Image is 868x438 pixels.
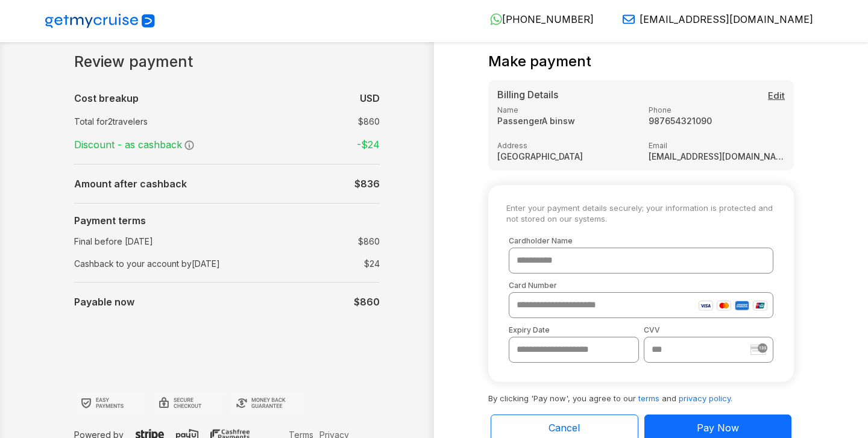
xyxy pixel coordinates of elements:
[296,113,380,130] td: $ 860
[490,13,502,25] img: WhatsApp
[74,53,380,71] h1: Review payment
[488,382,794,405] p: By clicking 'Pay now', you agree to our and
[649,116,785,126] strong: 987654321090
[354,178,380,190] b: $ 836
[273,252,279,275] td: :
[623,13,635,25] img: Email
[638,393,659,403] a: terms
[273,172,279,196] td: :
[354,296,380,308] b: $860
[497,105,634,114] label: Name
[273,133,279,157] td: :
[509,236,773,245] label: Cardholder Name
[768,89,785,103] button: Edit
[273,110,279,133] td: :
[296,233,380,250] td: $860
[497,116,634,126] strong: PassengerA binsw
[644,325,774,334] label: CVV
[497,141,634,150] label: Address
[74,92,139,104] b: Cost breakup
[74,296,134,308] b: Payable now
[273,86,279,110] td: :
[74,110,273,133] td: Total for 2 travelers
[699,301,767,311] img: card-icons
[502,13,594,25] span: [PHONE_NUMBER]
[509,325,639,334] label: Expiry Date
[273,290,279,314] td: :
[74,178,187,190] b: Amount after cashback
[506,203,776,224] small: Enter your payment details securely; your information is protected and not stored on our systems.
[74,230,273,252] td: Final before [DATE]
[613,13,813,25] a: [EMAIL_ADDRESS][DOMAIN_NAME]
[649,141,785,150] label: Email
[480,13,594,25] a: [PHONE_NUMBER]
[74,252,273,275] td: Cashback to your account by [DATE]
[509,281,773,290] label: Card Number
[679,393,732,403] a: privacy policy.
[273,230,279,252] td: :
[497,89,785,101] h5: Billing Details
[74,139,184,151] span: Discount - as cashback
[360,92,380,104] b: USD
[357,139,380,151] strong: -$ 24
[488,53,591,70] h4: Make payment
[640,13,813,25] span: [EMAIL_ADDRESS][DOMAIN_NAME]
[74,214,146,227] b: Payment terms
[750,343,767,355] img: stripe
[296,255,380,272] td: $ 24
[649,151,785,161] strong: [EMAIL_ADDRESS][DOMAIN_NAME]
[649,105,785,114] label: Phone
[497,151,634,161] strong: [GEOGRAPHIC_DATA]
